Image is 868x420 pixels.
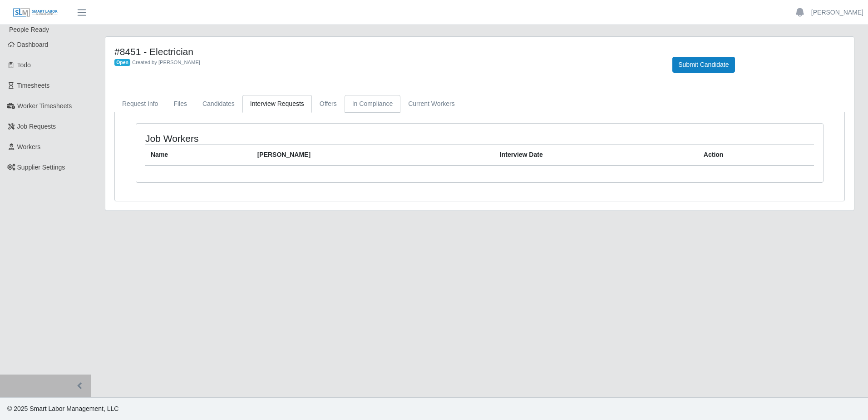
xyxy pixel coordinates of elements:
[672,57,735,73] button: Submit Candidate
[17,102,72,110] span: Worker Timesheets
[13,8,58,18] img: SLM Logo
[17,82,50,89] span: Timesheets
[494,145,698,166] th: Interview Date
[166,95,195,113] a: Files
[345,95,401,113] a: In Compliance
[400,95,462,113] a: Current Workers
[114,46,659,57] h4: #8451 - Electrician
[195,95,242,113] a: Candidates
[242,95,312,113] a: Interview Requests
[252,145,494,166] th: [PERSON_NAME]
[811,8,863,17] a: [PERSON_NAME]
[114,59,130,66] span: Open
[17,123,56,130] span: Job Requests
[17,164,65,171] span: Supplier Settings
[312,95,345,113] a: Offers
[17,61,31,69] span: Todo
[145,145,252,166] th: Name
[132,60,200,65] span: Created by [PERSON_NAME]
[9,26,49,33] span: People Ready
[7,405,118,412] span: © 2025 Smart Labor Management, LLC
[698,145,814,166] th: Action
[145,133,416,144] h4: Job Workers
[114,95,166,113] a: Request Info
[17,143,41,150] span: Workers
[17,41,49,48] span: Dashboard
